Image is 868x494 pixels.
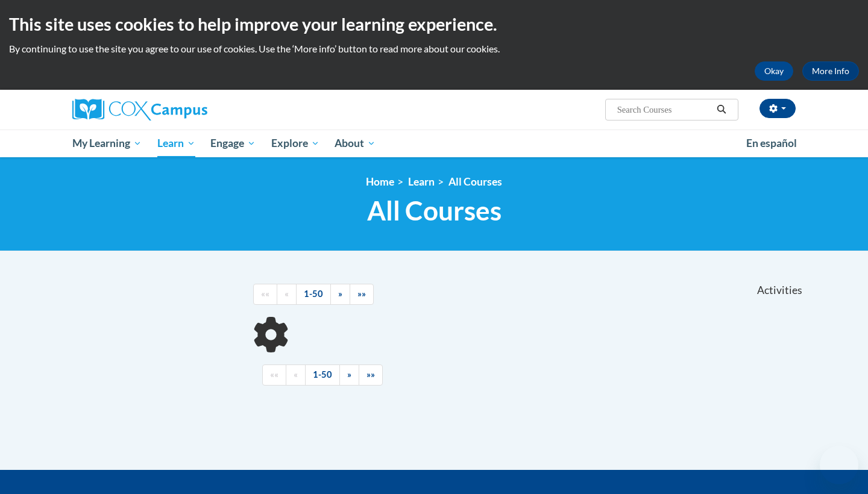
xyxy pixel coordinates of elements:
[339,364,359,386] a: Next
[359,364,383,386] a: End
[294,369,298,380] span: «
[271,136,319,151] span: Explore
[366,369,375,380] span: »»
[262,364,286,386] a: Begining
[149,130,203,157] a: Learn
[738,131,805,156] a: En español
[296,284,331,305] a: 1-50
[616,102,712,117] input: Search Courses
[54,130,814,157] div: Main menu
[330,284,350,305] a: Next
[350,284,374,305] a: End
[277,284,297,305] a: Previous
[820,446,858,484] iframe: Button to launch messaging window
[72,136,142,151] span: My Learning
[286,364,306,386] a: Previous
[261,289,269,299] span: ««
[253,284,277,305] a: Begining
[157,136,195,151] span: Learn
[759,99,796,118] button: Account Settings
[9,42,859,55] p: By continuing to use the site you agree to our use of cookies. Use the ‘More info’ button to read...
[72,99,301,120] a: Cox Campus
[270,369,278,380] span: ««
[305,364,340,386] a: 1-50
[746,137,797,149] span: En español
[64,130,149,157] a: My Learning
[338,289,342,299] span: »
[448,175,502,188] a: All Courses
[366,175,394,188] a: Home
[367,195,502,227] span: All Courses
[72,99,207,120] img: Cox Campus
[263,130,327,157] a: Explore
[335,136,376,151] span: About
[210,136,256,151] span: Engage
[357,289,366,299] span: »»
[712,102,731,117] button: Search
[347,369,351,380] span: »
[408,175,435,188] a: Learn
[9,12,859,36] h2: This site uses cookies to help improve your learning experience.
[802,61,859,81] a: More Info
[755,61,793,81] button: Okay
[285,289,289,299] span: «
[203,130,263,157] a: Engage
[757,284,802,297] span: Activities
[327,130,384,157] a: About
